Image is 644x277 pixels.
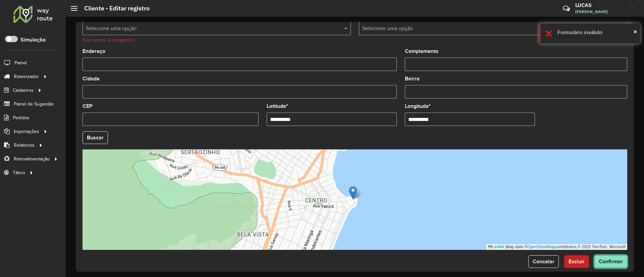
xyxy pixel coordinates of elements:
span: Excluir [569,259,585,264]
span: Cadastros [13,87,34,94]
button: Close [634,26,637,37]
label: CEP [83,102,93,110]
button: Buscar [83,131,108,144]
formly-validation-message: Este campo é obrigatório [83,38,135,43]
label: Longitude [405,102,431,110]
span: Retroalimentação [14,155,50,162]
label: Simulação [20,36,46,44]
span: Roteirizador [14,73,39,80]
img: Marker [349,186,357,200]
span: Pedidos [13,114,30,121]
h2: Cliente - Editar registro [77,5,150,12]
span: × [634,28,637,35]
label: Complemento [405,47,438,55]
span: | [505,245,506,249]
h3: LUCAS [575,2,626,8]
a: Contato Rápido [559,1,574,16]
button: Confirmar [594,255,627,268]
button: Cancelar [528,255,559,268]
span: Painel de Sugestão [14,100,54,108]
div: Formulário inválido [557,28,635,37]
label: Endereço [83,47,105,55]
span: Tático [13,169,25,176]
a: OpenStreetMap [527,245,556,249]
span: Cancelar [533,259,554,264]
span: Painel [14,59,27,66]
span: Relatórios [14,142,35,149]
label: Cidade [83,75,100,83]
a: Leaflet [488,245,504,249]
span: Confirmar [599,259,623,264]
span: [PERSON_NAME] [575,9,626,15]
label: Bairro [405,75,420,83]
span: Importações [14,128,39,135]
div: Map data © contributors,© 2025 TomTom, Microsoft [486,244,627,250]
button: Excluir [564,255,589,268]
label: Latitude [267,102,288,110]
